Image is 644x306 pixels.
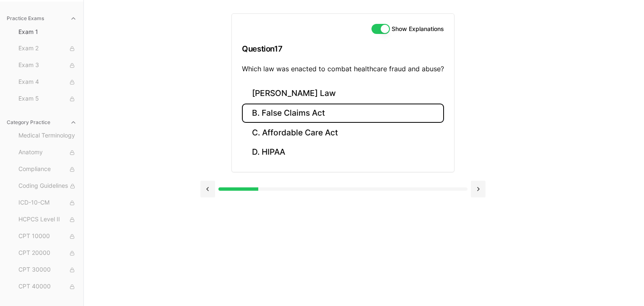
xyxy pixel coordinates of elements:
h3: Question 17 [242,36,444,61]
button: CPT 30000 [15,263,80,277]
label: Show Explanations [392,26,444,32]
span: CPT 40000 [18,282,77,291]
span: CPT 30000 [18,265,77,275]
span: Coding Guidelines [18,182,77,191]
span: Medical Terminology [18,131,77,140]
span: Compliance [18,165,77,174]
button: HCPCS Level II [15,213,80,226]
button: Exam 3 [15,59,80,72]
button: Practice Exams [3,12,80,25]
button: Compliance [15,163,80,176]
button: C. Affordable Care Act [242,123,444,143]
span: Exam 4 [18,78,77,87]
button: Exam 2 [15,42,80,55]
button: Category Practice [3,116,80,129]
button: D. HIPAA [242,143,444,162]
span: HCPCS Level II [18,215,77,224]
span: Exam 1 [18,28,77,36]
p: Which law was enacted to combat healthcare fraud and abuse? [242,64,444,74]
span: CPT 10000 [18,232,77,241]
span: ICD-10-CM [18,198,77,207]
span: Anatomy [18,148,77,157]
span: Exam 5 [18,94,77,104]
button: Exam 5 [15,92,80,106]
button: Coding Guidelines [15,179,80,193]
button: Medical Terminology [15,129,80,143]
button: [PERSON_NAME] Law [242,84,444,104]
button: Anatomy [15,146,80,159]
button: ICD-10-CM [15,196,80,210]
button: CPT 40000 [15,280,80,293]
button: B. False Claims Act [242,104,444,123]
span: Exam 3 [18,61,77,70]
button: CPT 20000 [15,246,80,260]
button: CPT 10000 [15,230,80,243]
button: Exam 4 [15,75,80,89]
span: CPT 20000 [18,249,77,258]
span: Exam 2 [18,44,77,53]
button: Exam 1 [15,25,80,39]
